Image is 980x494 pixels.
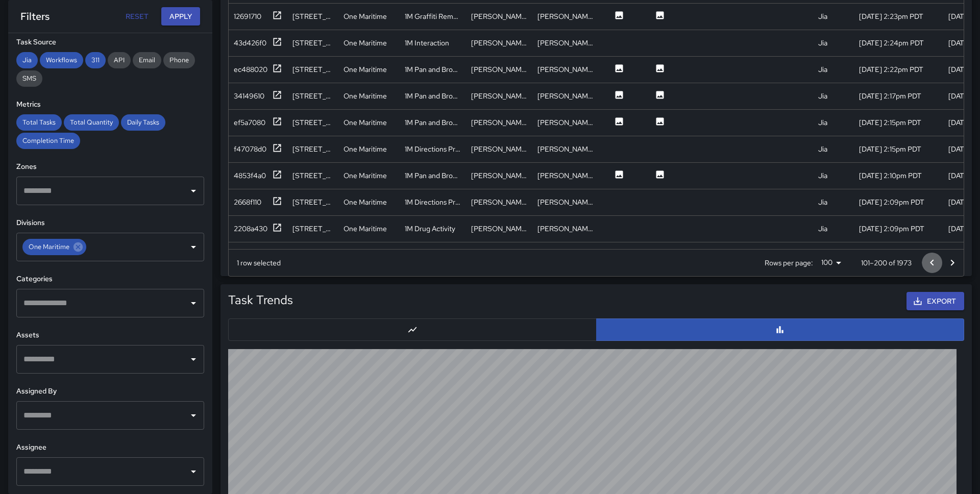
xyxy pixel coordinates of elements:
[405,38,449,48] div: 1M Interaction
[818,91,827,101] div: Jia
[765,258,813,268] p: Rows per page:
[237,258,281,268] div: 1 row selected
[186,352,201,366] button: Open
[818,197,827,207] div: Jia
[471,144,527,154] div: Maverick Mingoa
[16,330,204,341] h6: Assets
[16,52,38,68] div: Jia
[537,197,594,207] div: Miki King
[405,170,461,181] div: 1M Pan and Broom Block Faces
[16,114,62,131] div: Total Tasks
[405,11,461,21] div: 1M Graffiti Removed
[186,408,201,423] button: Open
[292,224,333,234] div: 1 Clay Street
[859,91,921,101] div: 8/15/2025, 2:17pm PDT
[16,70,42,87] div: SMS
[186,296,201,310] button: Open
[906,292,964,311] button: Export
[859,64,923,75] div: 8/15/2025, 2:22pm PDT
[775,325,785,335] svg: Bar Chart
[405,197,461,207] div: 1M Directions Provided
[471,38,527,48] div: Maverick Mingoa
[292,144,333,154] div: 250 Clay Street
[85,56,106,64] span: 311
[537,64,594,75] div: Miki King
[186,240,201,254] button: Open
[64,114,119,131] div: Total Quantity
[292,117,333,128] div: 401 Washington Street
[234,144,266,154] div: f47078d0
[859,144,921,154] div: 8/15/2025, 2:15pm PDT
[163,56,195,64] span: Phone
[16,217,204,229] h6: Divisions
[186,464,201,479] button: Open
[818,170,827,181] div: Jia
[818,224,827,234] div: Jia
[120,7,153,26] button: Reset
[344,117,387,128] div: One Maritime
[471,170,527,181] div: Miki King
[234,10,282,23] button: 12691710
[859,170,922,181] div: 8/15/2025, 2:10pm PDT
[234,11,261,21] div: 12691710
[344,38,387,48] div: One Maritime
[16,118,62,127] span: Total Tasks
[292,170,333,181] div: 425 Battery Street
[405,91,461,101] div: 1M Pan and Broom Block Faces
[234,223,282,235] button: 2208a430
[405,117,461,128] div: 1M Pan and Broom Block Faces
[16,274,204,285] h6: Categories
[228,318,597,341] button: Line Chart
[471,91,527,101] div: Miki King
[133,56,161,64] span: Email
[859,224,924,234] div: 8/15/2025, 2:09pm PDT
[234,170,266,181] div: 4853f4a0
[818,144,827,154] div: Jia
[344,144,387,154] div: One Maritime
[861,258,912,268] p: 101–200 of 1973
[234,197,261,207] div: 2668f110
[859,117,921,128] div: 8/15/2025, 2:15pm PDT
[234,63,282,76] button: ec488020
[407,325,418,335] svg: Line Chart
[859,38,924,48] div: 8/15/2025, 2:24pm PDT
[405,224,455,234] div: 1M Drug Activity
[234,224,267,234] div: 2208a430
[133,52,161,68] div: Email
[818,64,827,75] div: Jia
[344,91,387,101] div: One Maritime
[186,184,201,198] button: Open
[121,118,165,127] span: Daily Tasks
[471,117,527,128] div: Miki King
[537,144,594,154] div: Maverick Mingoa
[16,99,204,110] h6: Metrics
[234,196,282,209] button: 2668f110
[405,64,461,75] div: 1M Pan and Broom Block Faces
[292,38,333,48] div: 210 Washington Street
[108,52,131,68] div: API
[818,117,827,128] div: Jia
[922,253,942,273] button: Go to previous page
[344,197,387,207] div: One Maritime
[537,117,594,128] div: Miki King
[471,11,527,21] div: Miki King
[234,90,282,103] button: 34149610
[596,318,965,341] button: Bar Chart
[292,11,333,21] div: 210 Washington Street
[234,117,265,128] div: ef5a7080
[292,91,333,101] div: 363 Washington Street
[292,64,333,75] div: 201-399 Washington Street
[344,224,387,234] div: One Maritime
[942,253,963,273] button: Go to next page
[817,255,845,270] div: 100
[64,118,119,127] span: Total Quantity
[40,52,83,68] div: Workflows
[108,56,131,64] span: API
[22,241,76,253] span: One Maritime
[471,64,527,75] div: Miki King
[234,91,264,101] div: 34149610
[20,8,50,24] h6: Filters
[344,11,387,21] div: One Maritime
[161,7,200,26] button: Apply
[818,11,827,21] div: Jia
